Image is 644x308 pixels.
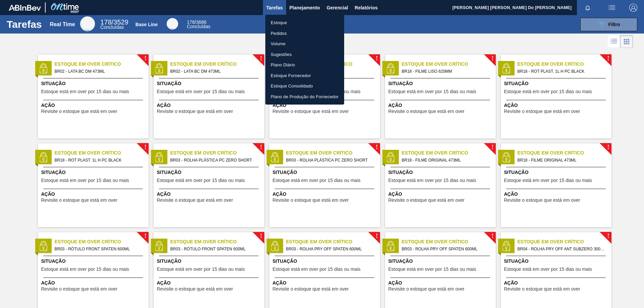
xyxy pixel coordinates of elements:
a: Estoque [265,17,344,28]
a: Plano Diário [265,60,344,70]
a: Estoque Consolidado [265,81,344,91]
a: Estoque Fornecedor [265,70,344,81]
a: Volume [265,39,344,49]
a: Pedidos [265,28,344,39]
a: Sugestões [265,49,344,60]
a: Plano de Produção do Fornecedor [265,91,344,102]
